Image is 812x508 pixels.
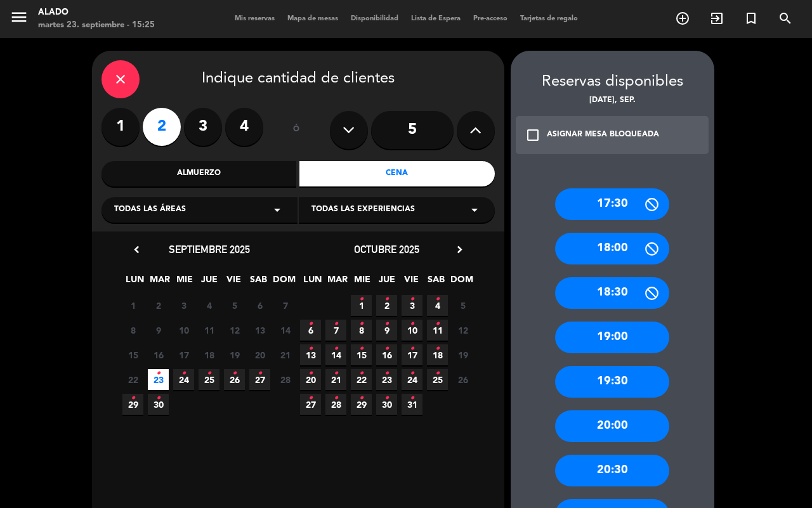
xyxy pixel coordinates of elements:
[300,369,321,390] span: 20
[450,272,471,293] span: DOM
[101,60,495,98] div: Indique cantidad de clientes
[308,339,313,359] i: •
[10,8,29,27] i: menu
[511,94,714,107] div: [DATE], sep.
[249,320,270,341] span: 13
[402,344,422,365] span: 17
[156,388,160,408] i: •
[384,289,389,309] i: •
[359,289,363,309] i: •
[376,369,397,390] span: 23
[555,410,669,442] div: 20:00
[275,344,296,365] span: 21
[359,314,363,334] i: •
[275,295,296,316] span: 7
[514,15,584,22] span: Tarjetas de regalo
[402,394,422,415] span: 31
[300,394,321,415] span: 27
[248,272,269,293] span: SAB
[410,339,414,359] i: •
[38,6,155,19] div: Alado
[555,455,669,486] div: 20:30
[270,202,285,218] i: arrow_drop_down
[427,344,448,365] span: 18
[743,11,759,26] i: turned_in_not
[351,369,372,390] span: 22
[122,394,143,415] span: 29
[384,339,389,359] i: •
[173,344,194,365] span: 17
[275,320,296,341] span: 14
[359,339,363,359] i: •
[359,388,363,408] i: •
[351,272,372,293] span: MIE
[224,369,245,390] span: 26
[311,204,415,216] span: Todas las experiencias
[452,295,473,316] span: 5
[169,243,250,256] span: septiembre 2025
[354,243,419,256] span: octubre 2025
[402,320,422,341] span: 10
[122,295,143,316] span: 1
[173,320,194,341] span: 10
[402,369,422,390] span: 24
[122,369,143,390] span: 22
[223,272,244,293] span: VIE
[452,344,473,365] span: 19
[709,11,724,26] i: exit_to_app
[199,369,219,390] span: 25
[273,272,294,293] span: DOM
[181,363,186,384] i: •
[334,388,338,408] i: •
[174,272,195,293] span: MIE
[131,388,135,408] i: •
[148,320,169,341] span: 9
[124,272,145,293] span: LUN
[300,344,321,365] span: 13
[143,108,181,146] label: 2
[351,344,372,365] span: 15
[427,320,448,341] span: 11
[199,295,219,316] span: 4
[778,11,793,26] i: search
[207,363,211,384] i: •
[525,127,540,143] i: check_box_outline_blank
[325,369,346,390] span: 21
[308,388,313,408] i: •
[101,161,297,186] div: Almuerzo
[156,363,160,384] i: •
[452,369,473,390] span: 26
[300,320,321,341] span: 6
[149,272,170,293] span: MAR
[344,15,405,22] span: Disponibilidad
[435,363,440,384] i: •
[351,394,372,415] span: 29
[281,15,344,22] span: Mapa de mesas
[427,295,448,316] span: 4
[275,369,296,390] span: 28
[224,344,245,365] span: 19
[199,344,219,365] span: 18
[359,363,363,384] i: •
[675,11,690,26] i: add_circle_outline
[258,363,262,384] i: •
[452,320,473,341] span: 12
[435,339,440,359] i: •
[232,363,237,384] i: •
[405,15,467,22] span: Lista de Espera
[435,314,440,334] i: •
[299,161,495,186] div: Cena
[555,322,669,353] div: 19:00
[184,108,222,146] label: 3
[327,272,348,293] span: MAR
[199,320,219,341] span: 11
[376,320,397,341] span: 9
[224,295,245,316] span: 5
[148,344,169,365] span: 16
[547,129,659,141] div: ASIGNAR MESA BLOQUEADA
[325,320,346,341] span: 7
[351,295,372,316] span: 1
[401,272,422,293] span: VIE
[453,243,466,256] i: chevron_right
[276,108,317,152] div: ó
